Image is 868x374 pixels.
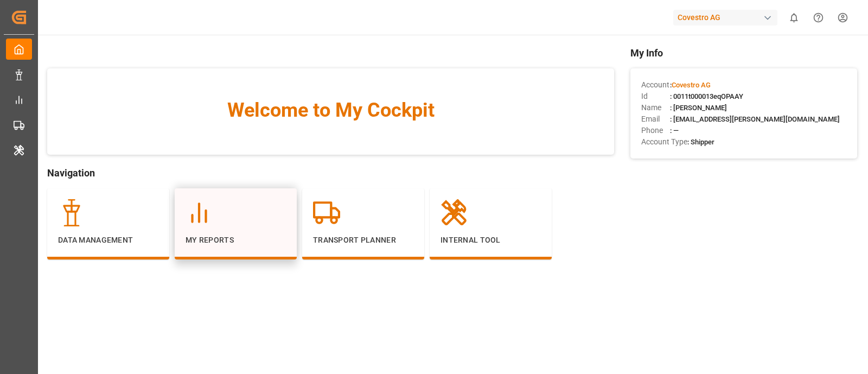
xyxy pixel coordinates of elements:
span: Welcome to My Cockpit [69,96,592,125]
span: Phone [641,125,670,136]
span: Email [641,113,670,125]
span: : [EMAIL_ADDRESS][PERSON_NAME][DOMAIN_NAME] [670,115,840,123]
span: Account Type [641,136,687,148]
p: Internal Tool [441,234,541,246]
span: Name [641,102,670,113]
p: Data Management [58,234,158,246]
span: Id [641,91,670,102]
span: : Shipper [687,138,714,146]
span: : 0011t000013eqOPAAY [670,92,743,100]
span: Navigation [47,166,614,180]
span: : — [670,126,679,135]
button: show 0 new notifications [782,5,806,30]
span: : [PERSON_NAME] [670,104,727,112]
button: Help Center [806,5,831,30]
span: My Info [630,46,857,60]
p: Transport Planner [313,234,413,246]
button: Covestro AG [673,7,782,28]
span: Account [641,79,670,91]
span: : [670,81,711,89]
p: My Reports [186,234,286,246]
span: Covestro AG [672,81,711,89]
div: Covestro AG [673,10,777,26]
